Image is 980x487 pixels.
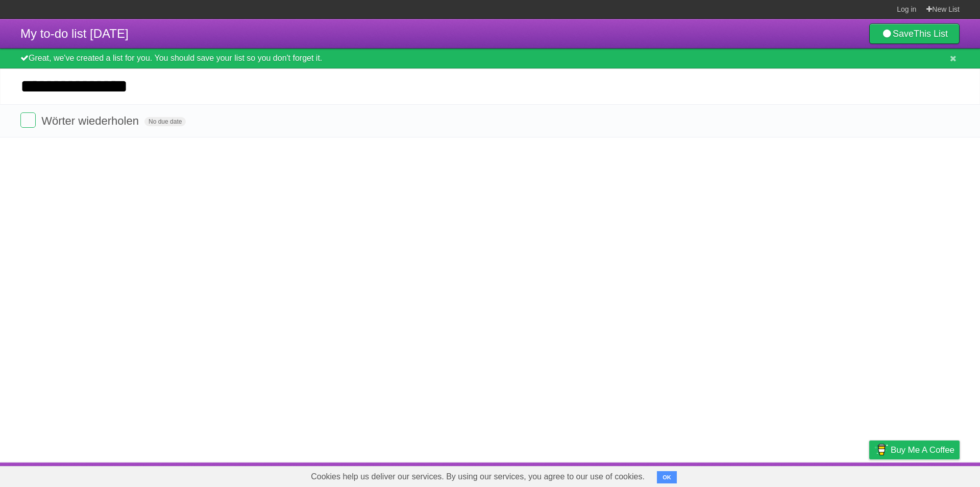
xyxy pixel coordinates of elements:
button: OK [657,471,677,483]
a: SaveThis List [869,24,960,44]
span: Cookies help us deliver our services. By using our services, you agree to our use of cookies. [301,467,655,487]
img: Buy me a coffee [874,441,888,458]
label: Done [20,112,36,128]
a: Suggest a feature [895,465,960,484]
a: Buy me a coffee [869,440,960,459]
b: This List [914,29,948,39]
span: No due date [144,117,186,126]
span: Buy me a coffee [891,441,954,459]
a: Terms [821,465,844,484]
span: Wörter wiederholen [41,114,141,127]
a: About [733,465,755,484]
a: Privacy [856,465,883,484]
span: My to-do list [DATE] [20,27,129,40]
a: Developers [767,465,808,484]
